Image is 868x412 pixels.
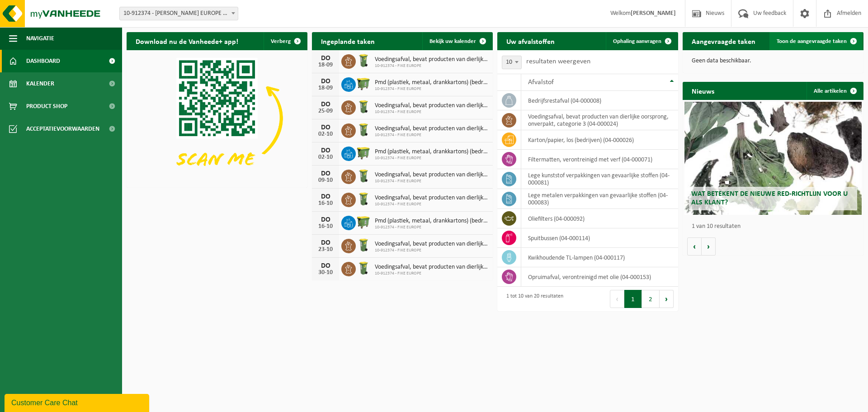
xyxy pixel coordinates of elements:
img: WB-1100-HPE-GN-50 [356,214,371,230]
div: DO [316,170,335,177]
strong: [PERSON_NAME] [631,10,676,17]
span: 10-912374 - FIKE EUROPE - HERENTALS [120,7,238,20]
img: WB-0140-HPE-GN-50 [356,237,371,253]
span: Acceptatievoorwaarden [26,118,99,140]
td: spuitbussen (04-000114) [521,228,678,248]
td: bedrijfsrestafval (04-000008) [521,91,678,110]
span: Voedingsafval, bevat producten van dierlijke oorsprong, onverpakt, categorie 3 [375,56,488,63]
div: 23-10 [316,246,335,253]
img: Download de VHEPlus App [127,50,307,186]
span: 10-912374 - FIKE EUROPE [375,156,488,161]
span: 10-912374 - FIKE EUROPE [375,202,488,207]
iframe: chat widget [5,392,151,412]
span: Product Shop [26,95,67,118]
a: Alle artikelen [807,82,863,100]
img: WB-1100-HPE-GN-50 [356,76,371,91]
span: Pmd (plastiek, metaal, drankkartons) (bedrijven) [375,148,488,156]
span: Voedingsafval, bevat producten van dierlijke oorsprong, onverpakt, categorie 3 [375,125,488,133]
span: Pmd (plastiek, metaal, drankkartons) (bedrijven) [375,218,488,225]
span: Bekijk uw kalender [429,38,476,44]
td: kwikhoudende TL-lampen (04-000117) [521,248,678,267]
button: Verberg [264,32,307,50]
img: WB-0140-HPE-GN-50 [356,168,371,184]
p: 1 van 10 resultaten [692,223,859,230]
label: resultaten weergeven [526,58,590,65]
h2: Ingeplande taken [312,32,384,50]
span: Afvalstof [528,79,554,86]
span: Voedingsafval, bevat producten van dierlijke oorsprong, onverpakt, categorie 3 [375,241,488,248]
div: DO [316,124,335,131]
span: 10-912374 - FIKE EUROPE [375,248,488,253]
button: Volgende [702,237,716,256]
a: Wat betekent de nieuwe RED-richtlijn voor u als klant? [684,102,862,215]
img: WB-0140-HPE-GN-50 [356,99,371,114]
td: filtermatten, verontreinigd met verf (04-000071) [521,150,678,169]
div: DO [316,147,335,154]
div: DO [316,262,335,270]
img: WB-1100-HPE-GN-50 [356,145,371,161]
span: 10-912374 - FIKE EUROPE [375,109,488,115]
span: 10-912374 - FIKE EUROPE [375,63,488,69]
div: 02-10 [316,131,335,137]
span: Wat betekent de nieuwe RED-richtlijn voor u als klant? [691,190,848,206]
span: 10-912374 - FIKE EUROPE [375,86,488,92]
span: 10-912374 - FIKE EUROPE - HERENTALS [119,7,238,20]
span: Dashboard [26,50,60,72]
div: 16-10 [316,200,335,207]
div: 02-10 [316,154,335,161]
div: 25-09 [316,108,335,114]
h2: Nieuws [683,82,723,99]
span: Pmd (plastiek, metaal, drankkartons) (bedrijven) [375,79,488,86]
button: Next [660,290,674,308]
span: 10-912374 - FIKE EUROPE [375,133,488,138]
span: Verberg [271,38,291,44]
img: WB-0140-HPE-GN-50 [356,191,371,207]
span: Navigatie [26,27,54,50]
h2: Aangevraagde taken [683,32,764,50]
button: 2 [642,290,660,308]
div: DO [316,101,335,108]
span: Ophaling aanvragen [613,38,661,44]
span: Kalender [26,72,54,95]
div: 30-10 [316,270,335,276]
td: oliefilters (04-000092) [521,209,678,228]
span: 10-912374 - FIKE EUROPE [375,179,488,184]
span: 10-912374 - FIKE EUROPE [375,271,488,276]
h2: Uw afvalstoffen [497,32,564,50]
button: 1 [624,290,642,308]
span: Toon de aangevraagde taken [777,38,847,44]
td: lege kunststof verpakkingen van gevaarlijke stoffen (04-000081) [521,169,678,189]
span: Voedingsafval, bevat producten van dierlijke oorsprong, onverpakt, categorie 3 [375,171,488,179]
span: Voedingsafval, bevat producten van dierlijke oorsprong, onverpakt, categorie 3 [375,194,488,202]
td: lege metalen verpakkingen van gevaarlijke stoffen (04-000083) [521,189,678,209]
td: voedingsafval, bevat producten van dierlijke oorsprong, onverpakt, categorie 3 (04-000024) [521,110,678,130]
a: Toon de aangevraagde taken [769,32,863,50]
div: DO [316,239,335,246]
div: 18-09 [316,62,335,68]
span: 10-912374 - FIKE EUROPE [375,225,488,230]
h2: Download nu de Vanheede+ app! [127,32,247,50]
div: 1 tot 10 van 20 resultaten [502,289,563,309]
img: WB-0140-HPE-GN-50 [356,260,371,276]
p: Geen data beschikbaar. [692,58,854,64]
span: 10 [502,56,521,69]
div: 16-10 [316,223,335,230]
span: Voedingsafval, bevat producten van dierlijke oorsprong, onverpakt, categorie 3 [375,264,488,271]
div: 09-10 [316,177,335,184]
div: DO [316,216,335,223]
a: Ophaling aanvragen [606,32,677,50]
button: Previous [610,290,624,308]
span: Voedingsafval, bevat producten van dierlijke oorsprong, onverpakt, categorie 3 [375,102,488,109]
button: Vorige [687,237,702,256]
img: WB-0140-HPE-GN-50 [356,122,371,137]
div: DO [316,78,335,85]
a: Bekijk uw kalender [422,32,492,50]
div: DO [316,55,335,62]
span: 10 [502,56,522,69]
td: opruimafval, verontreinigd met olie (04-000153) [521,267,678,287]
td: karton/papier, los (bedrijven) (04-000026) [521,130,678,150]
div: 18-09 [316,85,335,91]
div: DO [316,193,335,200]
img: WB-0140-HPE-GN-50 [356,53,371,68]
